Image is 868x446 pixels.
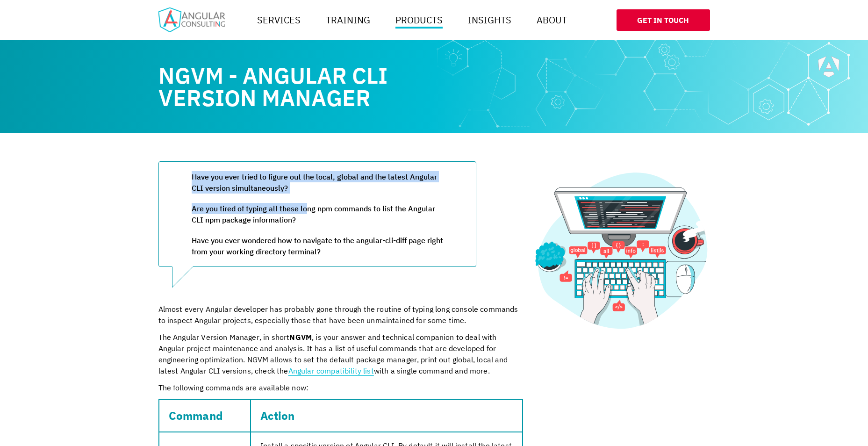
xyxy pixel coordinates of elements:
strong: Command [169,408,223,423]
p: The Angular Version Manager, in short , is your answer and technical companion to deal with Angul... [158,331,523,376]
p: Have you ever wondered how to navigate to the angular-cli-diff page right from your working direc... [192,235,443,257]
p: Are you tired of typing all these long npm commands to list the Angular CLI npm package information? [192,203,443,225]
strong: Action [260,408,294,423]
a: Insights [464,11,515,29]
p: The following commands are available now: [158,382,523,393]
a: About [533,11,571,29]
h1: NGVM - Angular CLI Version Manager [158,64,523,109]
a: Get In Touch [617,9,710,31]
a: Training [322,11,374,29]
strong: NGVM [289,332,312,342]
a: Services [253,11,304,29]
a: Angular compatibility list [288,366,374,375]
p: Almost every Angular developer has probably gone through the routine of typing long console comma... [158,303,523,326]
a: Products [392,11,446,29]
p: Have you ever tried to figure out the local, global and the latest Angular CLI version simultaneo... [192,171,443,194]
img: Home [158,7,225,32]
